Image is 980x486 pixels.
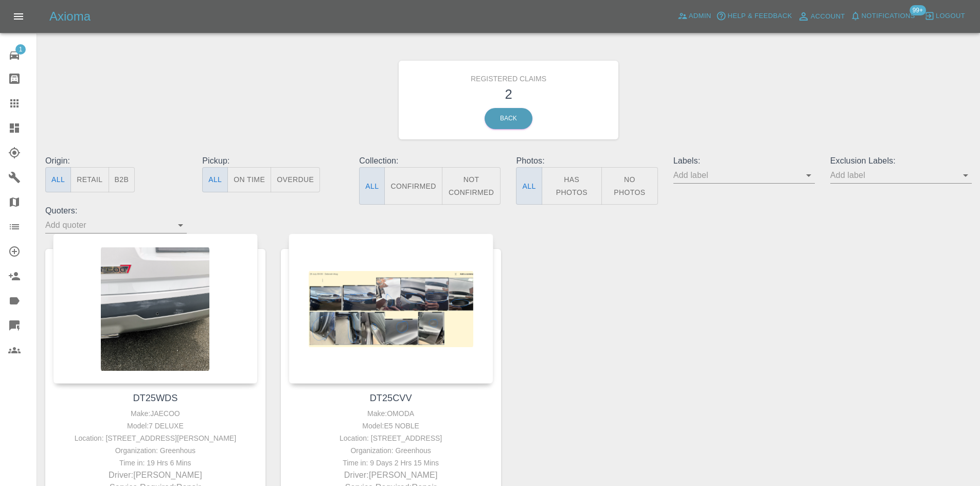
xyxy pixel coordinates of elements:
[811,11,845,23] span: Account
[291,432,491,444] div: Location: [STREET_ADDRESS]
[406,68,611,84] h6: Registered Claims
[689,10,711,22] span: Admin
[673,155,815,167] p: Labels:
[56,420,255,432] div: Model: 7 DELUXE
[801,168,816,183] button: Open
[516,155,657,167] p: Photos:
[173,218,188,232] button: Open
[727,10,792,22] span: Help & Feedback
[958,168,973,183] button: Open
[45,155,187,167] p: Origin:
[45,205,187,217] p: Quoters:
[384,167,442,205] button: Confirmed
[848,8,918,24] button: Notifications
[359,155,501,167] p: Collection:
[15,44,26,55] span: 1
[910,5,926,15] span: 99+
[795,8,848,25] a: Account
[485,108,532,129] a: Back
[202,167,228,192] button: All
[56,457,255,469] div: Time in: 19 Hrs 6 Mins
[56,432,255,444] div: Location: [STREET_ADDRESS][PERSON_NAME]
[291,407,491,420] div: Make: OMODA
[601,167,658,205] button: No Photos
[291,444,491,457] div: Organization: Greenhous
[370,393,412,403] a: DT25CVV
[56,407,255,420] div: Make: JAECOO
[862,10,915,22] span: Notifications
[714,8,794,24] button: Help & Feedback
[45,217,171,233] input: Add quoter
[922,8,968,24] button: Logout
[359,167,385,205] button: All
[830,167,956,183] input: Add label
[675,8,714,24] a: Admin
[542,167,602,205] button: Has Photos
[56,444,255,457] div: Organization: Greenhous
[45,167,71,192] button: All
[673,167,799,183] input: Add label
[936,10,965,22] span: Logout
[133,393,177,403] a: DT25WDS
[70,167,109,192] button: Retail
[830,155,972,167] p: Exclusion Labels:
[202,155,344,167] p: Pickup:
[227,167,271,192] button: On Time
[56,469,255,481] p: Driver: [PERSON_NAME]
[291,420,491,432] div: Model: E5 NOBLE
[291,469,491,481] p: Driver: [PERSON_NAME]
[271,167,320,192] button: Overdue
[49,8,91,25] h5: Axioma
[406,84,611,104] h3: 2
[6,4,31,29] button: Open drawer
[442,167,501,205] button: Not Confirmed
[516,167,542,205] button: All
[291,457,491,469] div: Time in: 9 Days 2 Hrs 15 Mins
[109,167,135,192] button: B2B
